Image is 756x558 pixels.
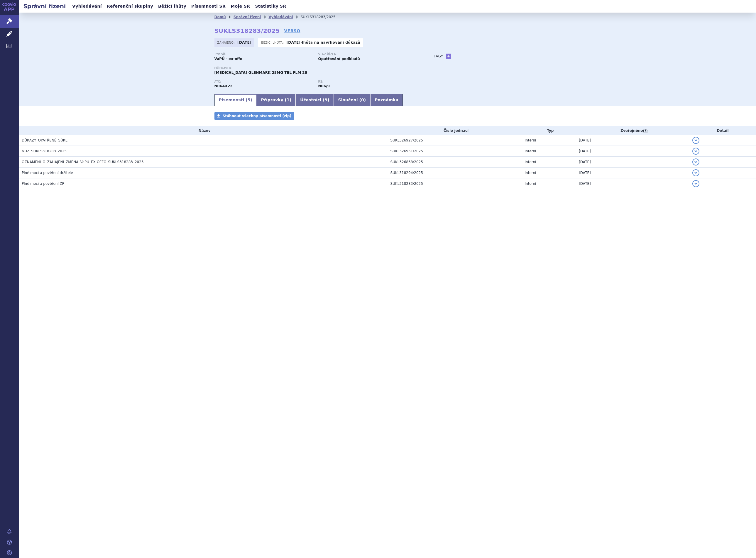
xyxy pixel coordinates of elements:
td: SUKL326951/2025 [388,146,522,157]
span: 5 [248,98,251,102]
a: lhůta na navrhování důkazů [302,40,360,45]
span: 1 [287,98,290,102]
td: [DATE] [576,135,689,146]
span: Interní [525,138,536,142]
span: Stáhnout všechny písemnosti (zip) [223,114,292,118]
p: Přípravek: [214,66,422,70]
a: Správní řízení [234,15,261,19]
h2: Správní řízení [19,2,70,10]
p: RS: [318,80,416,83]
span: Zahájeno: [217,40,236,45]
span: 0 [361,98,364,102]
strong: [DATE] [286,40,300,45]
td: SUKL326868/2025 [388,157,522,168]
span: Interní [525,149,536,153]
span: Interní [525,182,536,186]
span: Interní [525,171,536,175]
span: Běžící lhůta: [261,40,285,45]
p: ATC: [214,80,312,83]
th: Název [19,126,388,135]
button: detail [692,158,699,165]
td: SUKL326927/2025 [388,135,522,146]
th: Detail [689,126,756,135]
td: [DATE] [576,157,689,168]
span: Plné moci a pověření ZP [22,182,64,186]
td: [DATE] [576,146,689,157]
strong: Opatřování podkladů [318,57,360,61]
p: Stav řízení: [318,53,416,56]
span: Plné moci a pověření držitele [22,171,73,175]
button: detail [692,180,699,187]
td: [DATE] [576,168,689,178]
td: [DATE] [576,178,689,189]
span: NHZ_SUKLS318283_2025 [22,149,67,153]
strong: agomelatin [318,84,330,88]
strong: [DATE] [237,40,251,45]
span: OZNÁMENÍ_O_ZAHÁJENÍ_ZMĚNA_VaPÚ_EX-OFFO_SUKLS318283_2025 [22,160,144,164]
span: DŮKAZY_OPATŘENÉ_SÚKL [22,138,67,142]
button: detail [692,137,699,144]
th: Číslo jednací [388,126,522,135]
a: VERSO [284,28,300,34]
a: Domů [214,15,226,19]
li: SUKLS318283/2025 [301,13,343,21]
span: Interní [525,160,536,164]
strong: SUKLS318283/2025 [214,27,280,34]
span: 9 [324,98,327,102]
td: SUKL318294/2025 [388,168,522,178]
strong: AGOMELATIN [214,84,233,88]
p: Typ SŘ: [214,53,312,56]
button: detail [692,169,699,176]
a: Vyhledávání [268,15,293,19]
button: detail [692,148,699,155]
a: Účastníci (9) [296,94,334,106]
span: [MEDICAL_DATA] GLENMARK 25MG TBL FLM 28 [214,71,307,75]
td: SUKL318283/2025 [388,178,522,189]
a: Referenční skupiny [105,2,155,10]
h3: Tagy [434,53,443,60]
a: Písemnosti SŘ [190,2,227,10]
th: Zveřejněno [576,126,689,135]
a: Moje SŘ [229,2,252,10]
a: Stáhnout všechny písemnosti (zip) [214,112,295,120]
a: + [446,54,451,59]
a: Běžící lhůty [156,2,188,10]
th: Typ [522,126,576,135]
a: Přípravky (1) [257,94,296,106]
p: - [286,40,360,45]
a: Písemnosti (5) [214,94,257,106]
strong: VaPÚ - ex-offo [214,57,243,61]
a: Vyhledávání [70,2,104,10]
a: Poznámka [370,94,403,106]
a: Sloučení (0) [334,94,370,106]
a: Statistiky SŘ [253,2,288,10]
abbr: (?) [643,129,648,133]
